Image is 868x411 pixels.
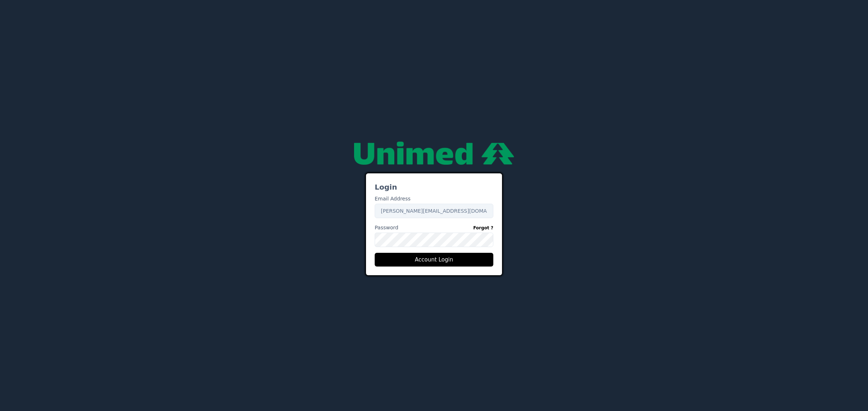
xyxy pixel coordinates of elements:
label: Email Address [375,195,410,203]
img: null [354,142,514,165]
input: Enter your email [375,204,493,218]
button: Account Login [375,253,493,267]
a: Forgot ? [473,224,493,232]
h3: Login [375,182,493,192]
label: Password [375,224,493,232]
